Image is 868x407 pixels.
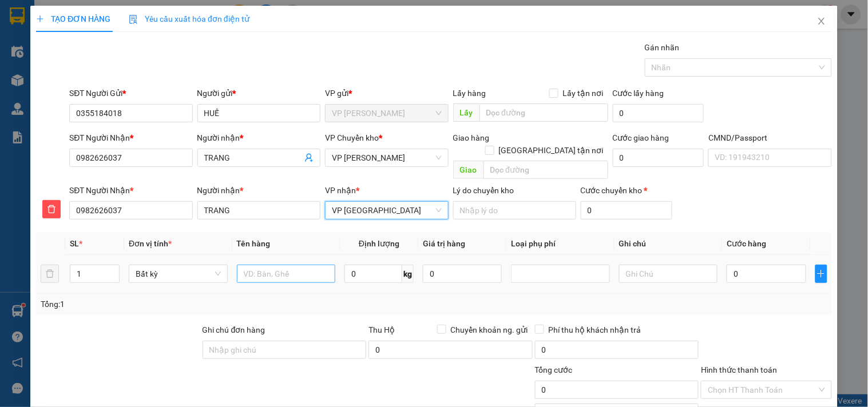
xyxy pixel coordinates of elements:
[359,239,399,248] span: Định lượng
[645,43,680,52] label: Gán nhãn
[817,17,826,26] span: close
[581,184,672,197] div: Cước chuyển kho
[453,133,490,142] span: Giao hàng
[129,239,172,248] span: Đơn vị tính
[70,239,79,248] span: SL
[453,103,479,122] span: Lấy
[423,239,465,248] span: Giá trị hàng
[203,325,265,334] label: Ghi chú đơn hàng
[197,131,320,144] div: Người nhận
[815,265,827,283] button: plus
[332,202,441,219] span: VP Trường Chinh
[43,205,60,214] span: delete
[237,265,336,283] input: VD: Bàn, Ghế
[479,103,608,122] input: Dọc đường
[615,233,723,255] th: Ghi chú
[106,274,119,282] span: Decrease Value
[36,15,44,23] span: plus
[325,186,356,195] span: VP nhận
[197,201,320,220] input: Tên người nhận
[423,265,502,283] input: 0
[816,269,827,278] span: plus
[446,324,533,336] span: Chuyển khoản ng. gửi
[544,324,646,336] span: Phí thu hộ khách nhận trả
[453,89,486,98] span: Lấy hàng
[483,161,608,179] input: Dọc đường
[197,184,320,197] div: Người nhận
[613,89,664,98] label: Cước lấy hàng
[129,14,249,23] span: Yêu cầu xuất hóa đơn điện tử
[613,133,669,142] label: Cước giao hàng
[304,153,314,162] span: user-add
[368,325,395,334] span: Thu Hộ
[41,298,336,310] div: Tổng: 1
[708,131,831,144] div: CMND/Passport
[506,233,615,255] th: Loại phụ phí
[203,341,367,359] input: Ghi chú đơn hàng
[701,365,777,374] label: Hình thức thanh toán
[107,28,478,42] li: 271 - [PERSON_NAME] - [GEOGRAPHIC_DATA] - [GEOGRAPHIC_DATA]
[402,265,414,283] span: kg
[237,239,271,248] span: Tên hàng
[453,201,576,220] input: Lý do chuyển kho
[727,239,766,248] span: Cước hàng
[453,186,514,195] label: Lý do chuyển kho
[325,87,448,99] div: VP gửi
[69,184,192,197] div: SĐT Người Nhận
[69,131,192,144] div: SĐT Người Nhận
[332,149,441,166] span: VP Hoàng Gia
[36,14,110,23] span: TẠO ĐƠN HÀNG
[558,87,608,99] span: Lấy tận nơi
[619,265,718,283] input: Ghi Chú
[325,133,379,142] span: VP Chuyển kho
[14,78,200,97] b: GỬI : VP [PERSON_NAME]
[535,365,573,374] span: Tổng cước
[806,6,838,38] button: Close
[332,105,441,122] span: VP Võ Chí Công
[613,149,704,167] input: Cước giao hàng
[69,201,192,220] input: SĐT người nhận
[453,161,483,179] span: Giao
[197,87,320,99] div: Người gửi
[42,200,61,218] button: delete
[129,15,138,24] img: icon
[110,275,117,282] span: down
[136,265,221,282] span: Bất kỳ
[14,14,100,71] img: logo.jpg
[106,265,119,274] span: Increase Value
[110,267,117,274] span: up
[613,104,704,122] input: Cước lấy hàng
[494,144,608,157] span: [GEOGRAPHIC_DATA] tận nơi
[41,265,59,283] button: delete
[69,87,192,99] div: SĐT Người Gửi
